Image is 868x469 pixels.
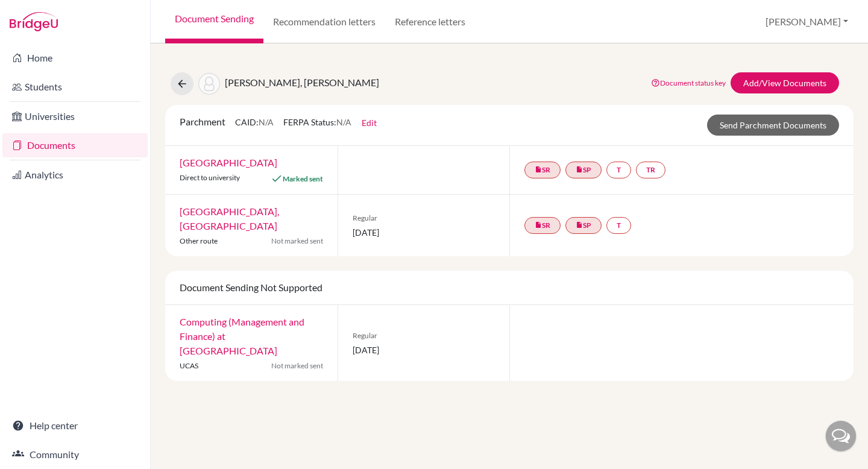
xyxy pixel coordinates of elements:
a: TR [636,162,665,178]
span: FERPA Status: [283,117,351,127]
a: Add/View Documents [731,72,839,93]
span: Document Sending Not Supported [180,282,322,293]
button: Edit [361,116,377,130]
img: Bridge-U [10,12,58,31]
span: Other route [180,236,218,245]
i: insert_drive_file [576,166,583,173]
a: Help center [2,414,148,438]
span: Regular [353,330,495,341]
a: Home [2,46,148,70]
a: insert_drive_fileSR [524,162,561,178]
a: insert_drive_fileSP [565,217,602,234]
a: Students [2,75,148,99]
span: CAID: [235,117,274,127]
i: insert_drive_file [535,166,542,173]
i: insert_drive_file [576,221,583,228]
span: Marked sent [283,174,323,183]
button: [PERSON_NAME] [760,10,854,33]
a: insert_drive_fileSR [524,217,561,234]
span: [DATE] [353,226,495,239]
a: Document status key [651,78,726,87]
a: T [606,162,631,178]
i: insert_drive_file [535,221,542,228]
span: Not marked sent [271,360,323,371]
a: [GEOGRAPHIC_DATA], [GEOGRAPHIC_DATA] [180,206,279,231]
a: Computing (Management and Finance) at [GEOGRAPHIC_DATA] [180,316,304,356]
span: [PERSON_NAME], [PERSON_NAME] [225,77,379,88]
span: Direct to university [180,173,240,182]
span: UCAS [180,361,198,370]
a: T [606,217,631,234]
span: N/A [259,117,274,127]
a: Send Parchment Documents [707,115,839,136]
span: N/A [336,117,351,127]
a: [GEOGRAPHIC_DATA] [180,157,277,168]
span: Not marked sent [271,236,323,247]
a: Analytics [2,163,148,187]
span: [DATE] [353,344,495,356]
a: Community [2,442,148,467]
span: Regular [353,213,495,224]
span: Parchment [180,116,225,127]
a: Universities [2,104,148,128]
a: insert_drive_fileSP [565,162,602,178]
a: Documents [2,133,148,157]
